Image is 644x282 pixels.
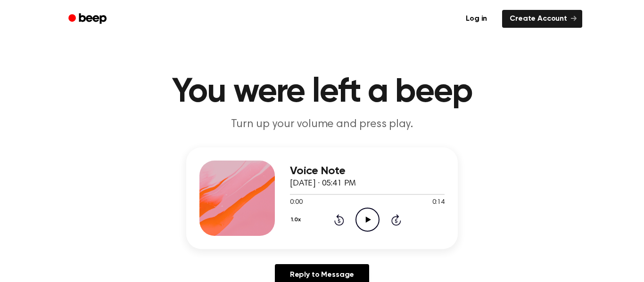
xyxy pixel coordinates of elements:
p: Turn up your volume and press play. [141,117,503,132]
span: [DATE] · 05:41 PM [290,179,356,188]
h1: You were left a beep [81,75,563,109]
a: Beep [62,10,115,28]
button: 1.0x [290,212,304,228]
span: 0:00 [290,198,302,208]
a: Create Account [502,10,582,28]
a: Log in [456,8,496,30]
span: 0:14 [432,198,445,208]
h3: Voice Note [290,165,445,177]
